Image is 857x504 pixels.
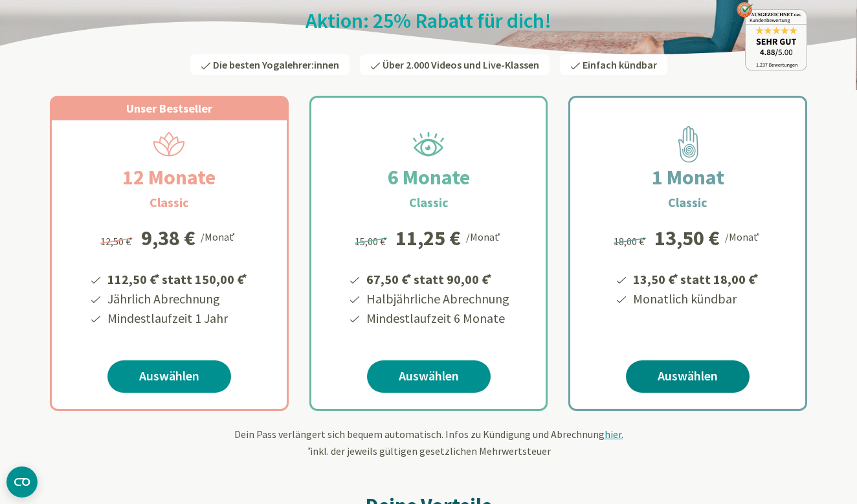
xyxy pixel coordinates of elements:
span: inkl. der jeweils gültigen gesetzlichen Mehrwertsteuer [306,444,551,457]
li: 67,50 € statt 90,00 € [364,267,509,289]
span: Einfach kündbar [583,58,657,71]
li: Monatlich kündbar [631,289,761,309]
img: ausgezeichnet_badge.png [737,2,807,71]
div: /Monat [725,228,762,245]
h2: 1 Monat [621,162,755,193]
a: Auswählen [626,360,750,393]
div: 11,25 € [395,228,461,248]
a: Auswählen [367,360,491,393]
h3: Classic [668,193,707,212]
h2: Aktion: 25% Rabatt für dich! [50,8,807,34]
a: Auswählen [107,360,231,393]
div: 13,50 € [654,228,720,248]
li: Halbjährliche Abrechnung [364,289,509,309]
div: Dein Pass verlängert sich bequem automatisch. Infos zu Kündigung und Abrechnung [50,426,807,459]
li: Mindestlaufzeit 6 Monate [364,309,509,328]
span: Die besten Yogalehrer:innen [213,58,339,71]
div: /Monat [466,228,503,245]
span: Über 2.000 Videos und Live-Klassen [383,58,539,71]
span: Unser Bestseller [126,101,212,116]
h3: Classic [409,193,449,212]
li: 13,50 € statt 18,00 € [631,267,761,289]
span: 15,00 € [355,235,389,248]
span: 18,00 € [614,235,648,248]
div: /Monat [201,228,238,245]
h3: Classic [150,193,189,212]
h2: 12 Monate [91,162,247,193]
div: 9,38 € [141,228,195,248]
span: hier. [605,428,623,441]
li: Mindestlaufzeit 1 Jahr [106,309,249,328]
h2: 6 Monate [357,162,501,193]
span: 12,50 € [100,235,135,248]
li: 112,50 € statt 150,00 € [106,267,249,289]
button: CMP-Widget öffnen [6,466,38,498]
li: Jährlich Abrechnung [106,289,249,309]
